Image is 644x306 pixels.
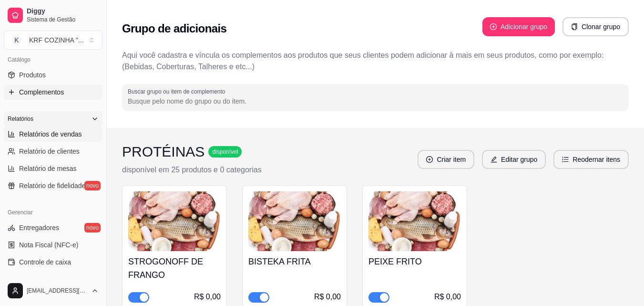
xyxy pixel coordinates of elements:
a: Entregadoresnovo [4,220,102,235]
span: Relatório de fidelidade [19,181,85,190]
span: Relatórios de vendas [19,129,82,139]
div: R$ 0,00 [314,291,341,303]
a: Produtos [4,67,102,83]
div: KRF COZINHA " ... [29,35,84,45]
img: product-image [128,191,221,251]
button: editEditar grupo [482,150,546,169]
button: [EMAIL_ADDRESS][DOMAIN_NAME] [4,279,102,302]
div: R$ 0,00 [194,291,221,303]
span: edit [491,156,497,163]
a: Nota Fiscal (NFC-e) [4,237,102,253]
span: Relatório de clientes [19,147,80,156]
a: Relatórios de vendas [4,127,102,142]
span: Entregadores [19,223,59,232]
span: Diggy [27,7,99,16]
span: Controle de caixa [19,257,71,267]
p: disponível em 25 produtos e 0 categorias [122,164,262,176]
button: ordered-listReodernar itens [553,150,629,169]
span: Produtos [19,70,46,80]
span: Complementos [19,87,64,97]
button: plus-circleAdicionar grupo [482,17,555,36]
img: product-image [248,191,341,251]
div: Catálogo [4,52,102,67]
span: Controle de fiado [19,274,70,284]
img: product-image [368,191,461,251]
button: copyClonar grupo [562,17,629,36]
h4: STROGONOFF DE FRANGO [128,255,221,282]
a: Relatório de mesas [4,161,102,176]
label: Buscar grupo ou item de complemento [128,87,228,95]
div: R$ 0,00 [434,291,461,303]
h3: PROTÉINAS [122,143,204,160]
span: Relatório de mesas [19,164,77,173]
a: Complementos [4,84,102,100]
span: Nota Fiscal (NFC-e) [19,240,78,250]
h4: BISTEKA FRITA [248,255,341,268]
span: ordered-list [562,156,569,163]
span: disponível [210,148,240,156]
a: Relatório de fidelidadenovo [4,178,102,193]
a: DiggySistema de Gestão [4,4,102,27]
button: Select a team [4,31,102,50]
span: [EMAIL_ADDRESS][DOMAIN_NAME] [27,287,87,295]
span: plus-circle [426,156,433,163]
input: Buscar grupo ou item de complemento [128,96,623,106]
span: copy [571,23,578,30]
h4: PEIXE FRITO [368,255,461,268]
span: Relatórios [8,115,33,123]
a: Controle de caixa [4,254,102,270]
a: Controle de fiado [4,272,102,287]
p: Aqui você cadastra e víncula os complementos aos produtos que seus clientes podem adicionar à mai... [122,50,629,73]
h2: Grupo de adicionais [122,21,226,36]
a: Relatório de clientes [4,144,102,159]
div: Gerenciar [4,205,102,220]
span: K [12,35,21,45]
button: plus-circleCriar item [418,150,474,169]
span: plus-circle [490,23,497,30]
span: Sistema de Gestão [27,16,99,23]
